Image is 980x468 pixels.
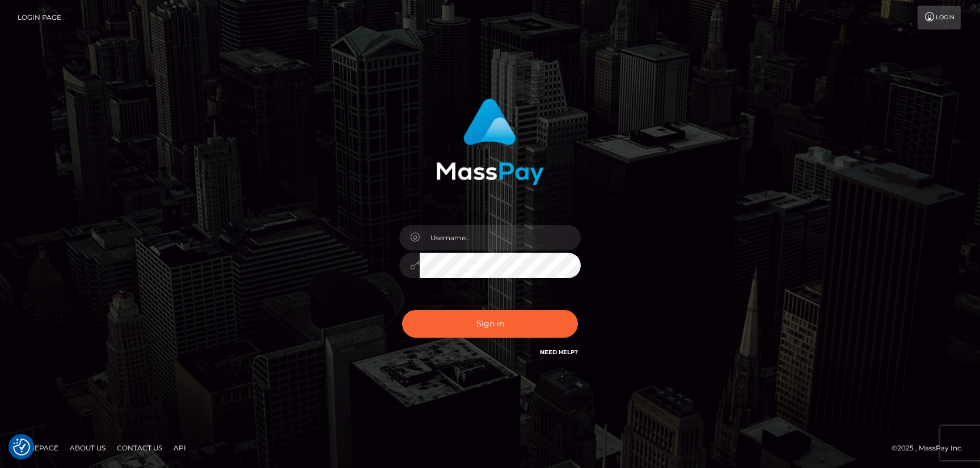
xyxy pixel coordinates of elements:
a: Homepage [12,439,63,457]
a: About Us [65,439,110,457]
input: Username... [420,225,581,250]
a: Need Help? [540,348,578,356]
div: © 2025 , MassPay Inc. [892,442,971,454]
a: Login Page [18,6,61,29]
img: MassPay Login [436,99,544,185]
a: Contact Us [112,439,167,457]
img: Revisit consent button [13,439,30,456]
button: Consent Preferences [13,439,30,456]
a: Login [918,6,961,29]
button: Sign in [402,310,578,338]
a: API [169,439,191,457]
